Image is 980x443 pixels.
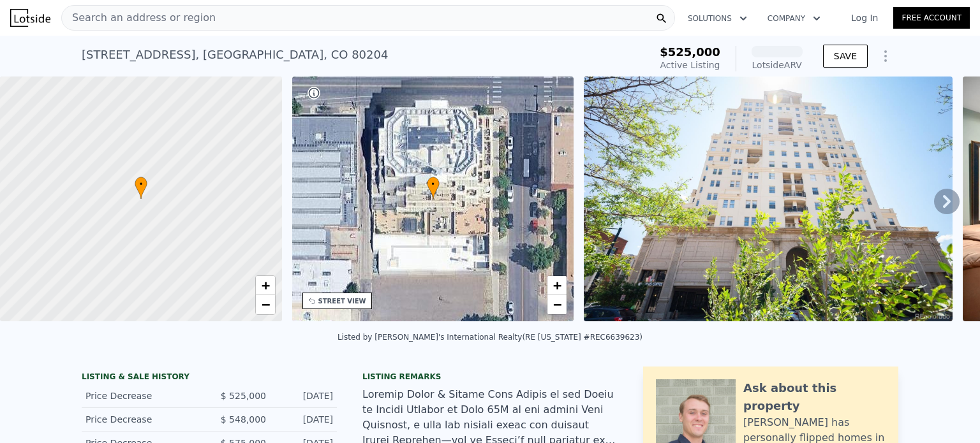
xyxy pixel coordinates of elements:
[261,296,269,312] span: −
[318,296,366,306] div: STREET VIEW
[547,295,567,314] a: Zoom out
[660,60,720,70] span: Active Listing
[823,45,868,68] button: SAVE
[276,389,333,402] div: [DATE]
[338,333,642,342] div: Listed by [PERSON_NAME]'s International Realty (RE [US_STATE] #REC6639623)
[62,10,216,25] span: Search an address or region
[893,7,970,29] a: Free Account
[553,296,561,312] span: −
[553,277,561,293] span: +
[678,7,757,30] button: Solutions
[873,43,898,69] button: Show Options
[427,177,440,199] div: •
[752,59,803,71] div: Lotside ARV
[256,295,275,314] a: Zoom out
[276,413,333,426] div: [DATE]
[221,414,266,425] span: $ 548,000
[135,177,147,199] div: •
[256,276,275,295] a: Zoom in
[362,372,618,382] div: Listing remarks
[427,178,440,190] span: •
[547,276,567,295] a: Zoom in
[82,46,388,64] div: [STREET_ADDRESS] , [GEOGRAPHIC_DATA] , CO 80204
[85,413,199,426] div: Price Decrease
[757,7,831,30] button: Company
[584,76,953,321] img: Sale: 135272184 Parcel: 8173190
[221,391,266,401] span: $ 525,000
[261,277,269,293] span: +
[82,372,337,384] div: LISTING & SALE HISTORY
[743,379,886,415] div: Ask about this property
[135,178,147,190] span: •
[85,389,199,402] div: Price Decrease
[836,11,893,24] a: Log In
[660,45,720,59] span: $525,000
[10,9,50,27] img: Lotside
